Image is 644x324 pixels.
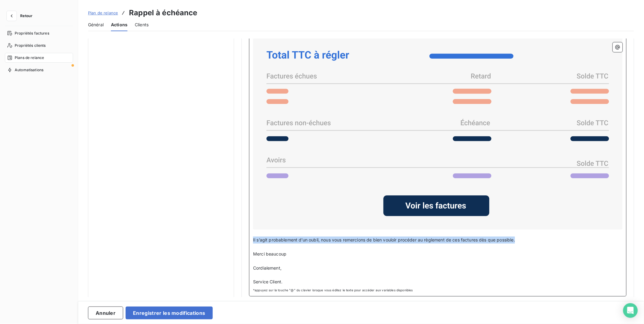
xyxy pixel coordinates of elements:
span: Automatisations [15,67,43,73]
div: Open Intercom Messenger [623,303,638,318]
span: Propriétés clients [15,43,46,48]
span: Cordialement, [253,265,282,271]
span: Propriétés factures [15,31,49,36]
span: Retour [20,14,32,18]
button: Enregistrer les modifications [126,307,212,319]
span: Général [88,22,104,28]
button: Retour [5,11,37,21]
h3: Rappel à échéance [129,7,197,18]
span: Service Client. [253,279,282,284]
a: Plans de relance [5,53,73,63]
span: Plan de relance [88,10,118,15]
span: Actions [111,22,127,28]
a: Automatisations [5,65,73,75]
a: Propriétés clients [5,41,73,50]
span: Clients [135,22,149,28]
a: Plan de relance [88,10,118,16]
span: *appuyez sur la touche "@" du clavier lorsque vous éditez le texte pour accéder aux variables dis... [253,288,623,293]
span: Merci beaucoup [253,251,286,256]
button: Annuler [88,307,123,319]
a: Propriétés factures [5,28,73,38]
span: Il s’agit probablement d’un oubli, nous vous remercions de bien vouloir procéder au règlement de ... [253,237,515,242]
span: Plans de relance [15,55,44,61]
